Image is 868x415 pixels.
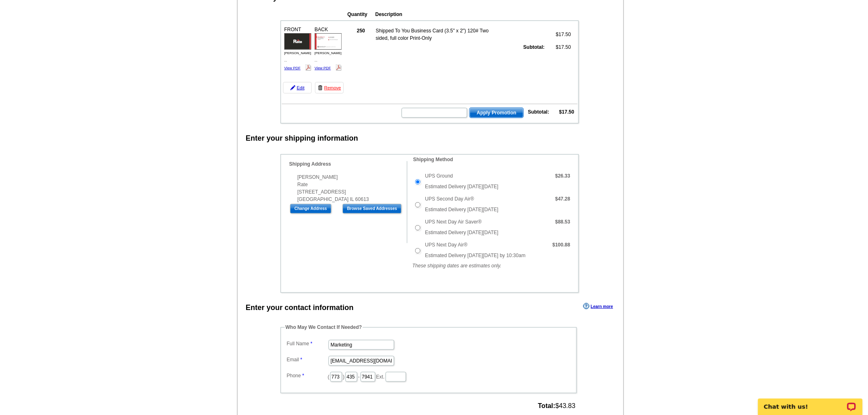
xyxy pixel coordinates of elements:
img: pdf_logo.png [305,64,311,71]
th: Quantity [347,10,374,18]
a: Edit [283,82,312,93]
img: pdf_logo.png [336,64,342,71]
span: Apply Promotion [470,108,523,118]
em: These shipping dates are estimates only. [412,263,501,269]
legend: Shipping Method [412,156,454,163]
span: Estimated Delivery [DATE][DATE] [425,207,498,212]
dd: ( ) - Ext. [285,370,573,383]
h4: Shipping Address [289,161,407,167]
strong: $17.50 [559,109,574,115]
img: small-thumb.jpg [315,33,342,50]
div: BACK [313,25,343,73]
a: Remove [315,82,344,93]
legend: Who May We Contact If Needed? [285,324,363,331]
td: Shipped To You Business Card (3.5" x 2") 120# Two sided, full color Print-Only [375,27,494,42]
div: FRONT [283,25,313,73]
div: Enter your shipping information [246,133,358,144]
strong: $88.53 [555,219,571,225]
span: Estimated Delivery [DATE][DATE] [425,230,498,235]
button: Apply Promotion [469,107,524,118]
input: Browse Saved Addresses [343,204,402,214]
iframe: LiveChat chat widget [753,389,868,415]
td: $17.50 [546,27,571,42]
div: [PERSON_NAME] Rate [STREET_ADDRESS] [GEOGRAPHIC_DATA] IL 60613 [289,173,407,203]
label: Email [287,356,328,363]
img: small-thumb.jpg [284,33,311,50]
div: Enter your contact information [246,302,354,313]
span: [PERSON_NAME] ... [315,51,342,62]
span: [PERSON_NAME] ... [284,51,311,62]
strong: Subtotal: [523,44,545,50]
td: $17.50 [546,43,571,51]
label: UPS Next Day Air® [425,241,468,249]
strong: $100.88 [553,242,570,248]
strong: $47.28 [555,196,571,202]
label: UPS Second Day Air® [425,195,474,203]
label: Phone [287,372,328,379]
label: Full Name [287,340,328,347]
img: trashcan-icon.gif [318,85,323,90]
strong: Subtotal: [528,109,549,115]
a: Learn more [583,303,613,310]
label: UPS Next Day Air Saver® [425,218,482,226]
th: Description [375,10,525,18]
span: Estimated Delivery [DATE][DATE] [425,184,498,189]
input: Change Address [290,204,331,214]
label: UPS Ground [425,172,453,180]
a: View PDF [284,66,301,70]
strong: $26.33 [555,173,571,179]
strong: Total: [538,402,555,409]
span: $43.83 [538,402,576,410]
a: View PDF [315,66,331,70]
span: Estimated Delivery [DATE][DATE] by 10:30am [425,253,525,258]
strong: 250 [357,28,365,34]
img: pencil-icon.gif [290,85,295,90]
